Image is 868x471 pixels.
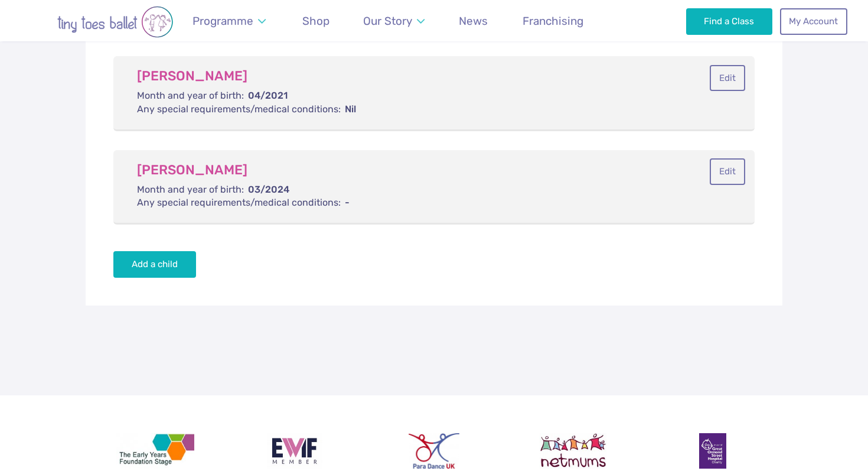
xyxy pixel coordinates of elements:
[686,8,773,34] a: Find a Class
[517,7,589,35] a: Franchising
[453,7,494,35] a: News
[187,7,271,35] a: Programme
[192,14,253,28] span: Programme
[137,103,341,116] dt: Any special requirements/medical conditions:
[710,158,745,184] button: Edit
[358,7,430,35] a: Our Story
[302,14,329,28] span: Shop
[137,162,655,178] h3: [PERSON_NAME]
[267,433,323,469] img: Encouraging Women Into Franchising
[21,6,210,38] img: tiny toes ballet
[710,65,745,91] button: Edit
[523,14,583,28] span: Franchising
[296,7,335,35] a: Shop
[137,89,655,102] dd: 04/2021
[780,8,847,34] a: My Account
[137,183,244,196] dt: Month and year of birth:
[137,196,341,209] dt: Any special requirements/medical conditions:
[137,68,655,85] h3: [PERSON_NAME]
[137,196,655,209] dd: -
[409,433,459,469] img: Para Dance UK
[137,103,655,116] dd: Nil
[363,14,412,28] span: Our Story
[459,14,488,28] span: News
[116,433,194,469] img: The Early Years Foundation Stage
[113,251,196,277] button: Add a child
[137,89,244,102] dt: Month and year of birth:
[137,183,655,196] dd: 03/2024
